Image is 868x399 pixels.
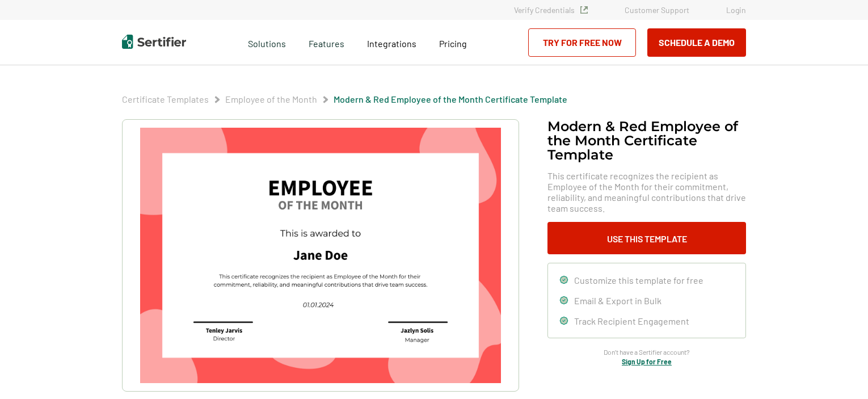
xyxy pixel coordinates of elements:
img: Verified [580,6,588,14]
h1: Modern & Red Employee of the Month Certificate Template [547,119,746,162]
img: Sertifier | Digital Credentialing Platform [122,35,186,49]
button: Use This Template [547,222,746,254]
a: Login [726,5,746,15]
a: Pricing [439,35,467,49]
a: Sign Up for Free [622,358,672,366]
a: Customer Support [625,5,689,15]
a: Verify Credentials [514,5,588,15]
img: Modern & Red Employee of the Month Certificate Template [140,128,501,383]
span: This certificate recognizes the recipient as Employee of the Month for their commitment, reliabil... [547,170,746,213]
a: Modern & Red Employee of the Month Certificate Template [334,94,567,104]
div: Breadcrumb [122,94,567,105]
span: Features [309,35,344,49]
span: Track Recipient Engagement [574,316,689,326]
a: Integrations [367,35,416,49]
a: Try for Free Now [528,28,636,57]
span: Integrations [367,38,416,49]
span: Email & Export in Bulk [574,295,661,306]
span: Pricing [439,38,467,49]
span: Customize this template for free [574,275,703,285]
span: Solutions [248,35,286,49]
a: Certificate Templates [122,94,209,104]
a: Employee of the Month [225,94,317,104]
span: Don’t have a Sertifier account? [604,347,690,358]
